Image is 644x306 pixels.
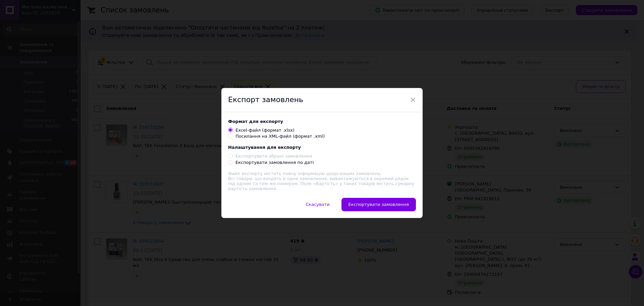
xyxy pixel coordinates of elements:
[221,88,423,112] div: Експорт замовлень
[228,171,416,191] div: Всі товари, що входять в одне замовлення, вивантажуються в окремий рядок під одним та тим же номе...
[348,202,409,207] span: Експортувати замовлення
[235,153,312,159] div: Експортувати обрані замовлення
[235,133,325,139] div: Посилання на XML-файл (формат .xml)
[228,145,416,150] div: Налаштування для експорту
[228,119,416,124] div: Формат для експорту
[235,160,314,166] div: Експортувати замовлення по даті
[341,198,416,211] button: Експортувати замовлення
[235,127,294,133] div: Excel-файл (формат .xlsx)
[228,171,416,176] div: Файл експорту містить повну інформацію щодо ваших замовлень.
[410,94,416,105] span: ×
[306,202,329,207] span: Скасувати
[299,198,336,211] button: Скасувати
